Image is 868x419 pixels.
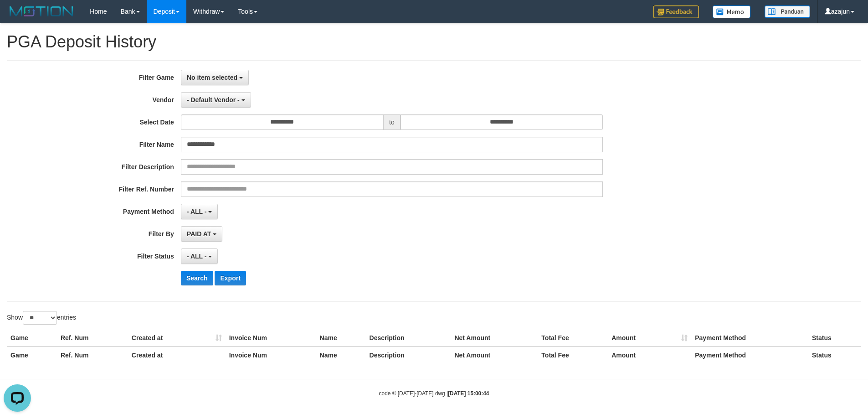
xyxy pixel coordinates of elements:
[691,330,808,347] th: Payment Method
[366,330,451,347] th: Description
[7,5,76,18] img: MOTION_logo.png
[226,347,316,363] th: Invoice Num
[187,96,240,103] span: - Default Vendor -
[538,330,608,347] th: Total Fee
[187,230,211,238] span: PAID AT
[451,330,538,347] th: Net Amount
[451,347,538,363] th: Net Amount
[653,5,699,18] img: Feedback.jpg
[128,330,226,347] th: Created at
[366,347,451,363] th: Description
[608,347,691,363] th: Amount
[187,208,207,215] span: - ALL -
[187,253,207,260] span: - ALL -
[181,92,251,108] button: - Default Vendor -
[713,5,751,18] img: Button%20Memo.svg
[181,226,222,242] button: PAID AT
[808,347,861,363] th: Status
[226,330,316,347] th: Invoice Num
[181,70,249,85] button: No item selected
[187,74,237,81] span: No item selected
[608,330,691,347] th: Amount
[7,330,57,347] th: Game
[448,390,489,397] strong: [DATE] 15:00:44
[7,311,76,325] label: Show entries
[181,248,218,264] button: - ALL -
[7,33,861,51] h1: PGA Deposit History
[538,347,608,363] th: Total Fee
[7,347,57,363] th: Game
[181,271,213,285] button: Search
[691,347,808,363] th: Payment Method
[23,311,57,325] select: Showentries
[215,271,246,285] button: Export
[4,4,31,31] button: Open LiveChat chat widget
[379,390,489,397] small: code © [DATE]-[DATE] dwg |
[316,347,366,363] th: Name
[181,204,218,219] button: - ALL -
[57,330,128,347] th: Ref. Num
[128,347,226,363] th: Created at
[57,347,128,363] th: Ref. Num
[316,330,366,347] th: Name
[808,330,861,347] th: Status
[765,5,810,18] img: panduan.png
[383,114,401,130] span: to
